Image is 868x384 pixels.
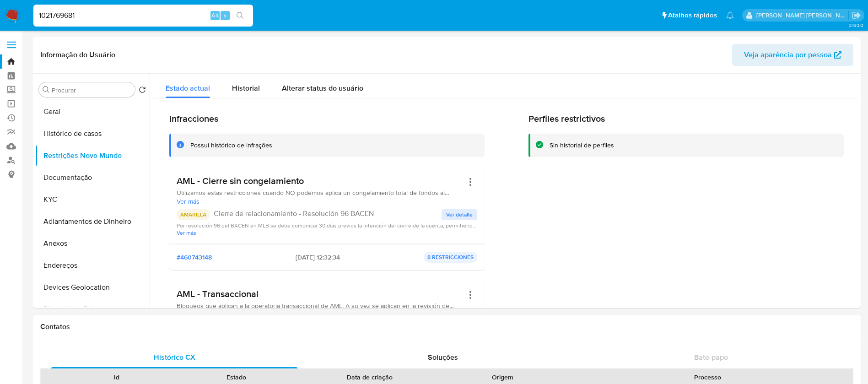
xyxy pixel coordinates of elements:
p: renata.fdelgado@mercadopago.com.br [756,11,849,20]
button: Devices Geolocation [35,276,150,298]
div: Estado [183,373,290,382]
span: Veja aparência por pessoa [744,44,832,66]
div: Processo [569,373,846,382]
span: s [224,11,226,20]
button: Veja aparência por pessoa [732,44,853,66]
input: Procurar [52,86,131,94]
span: Atalhos rápidos [668,11,717,20]
button: Endereços [35,254,150,276]
span: Histórico CX [154,352,195,362]
div: Id [63,373,170,382]
span: Alt [211,11,219,20]
h1: Contatos [40,322,853,331]
button: search-icon [231,9,249,22]
button: Dispositivos Point [35,298,150,320]
button: KYC [35,189,150,211]
button: Histórico de casos [35,123,150,145]
button: Documentação [35,167,150,189]
button: Retornar ao pedido padrão [139,86,146,96]
button: Restrições Novo Mundo [35,145,150,167]
h1: Informação do Usuário [40,50,115,59]
div: Origem [449,373,556,382]
button: Anexos [35,233,150,254]
button: Geral [35,101,150,123]
button: Adiantamentos de Dinheiro [35,211,150,233]
span: Soluções [428,352,458,362]
input: Pesquise usuários ou casos... [33,10,253,22]
a: Sair [852,11,861,20]
button: Procurar [43,86,50,93]
span: Bate-papo [694,352,728,362]
a: Notificações [726,11,734,19]
div: Data de criação [303,373,437,382]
